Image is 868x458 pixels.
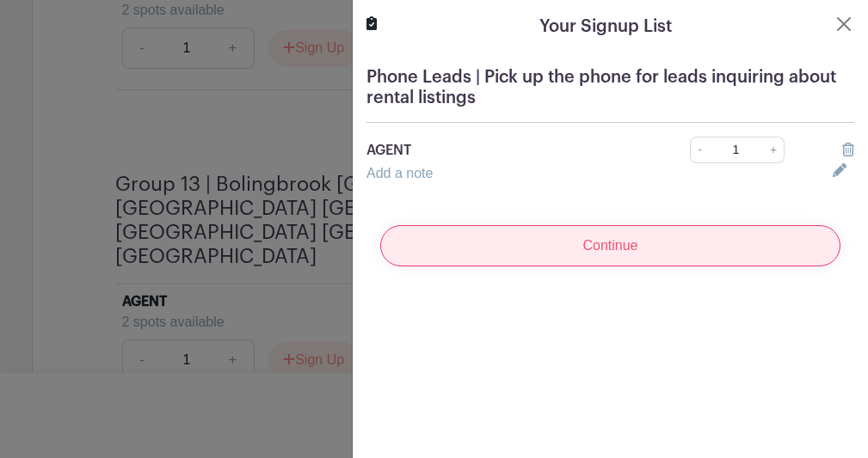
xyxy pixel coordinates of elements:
[834,14,854,34] button: Close
[366,140,643,161] p: AGENT
[366,67,854,108] h5: Phone Leads | Pick up the phone for leads inquiring about rental listings
[690,137,709,163] a: -
[380,225,840,266] input: Continue
[539,14,672,40] h5: Your Signup List
[366,166,433,180] a: Add a note
[763,137,785,163] a: +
